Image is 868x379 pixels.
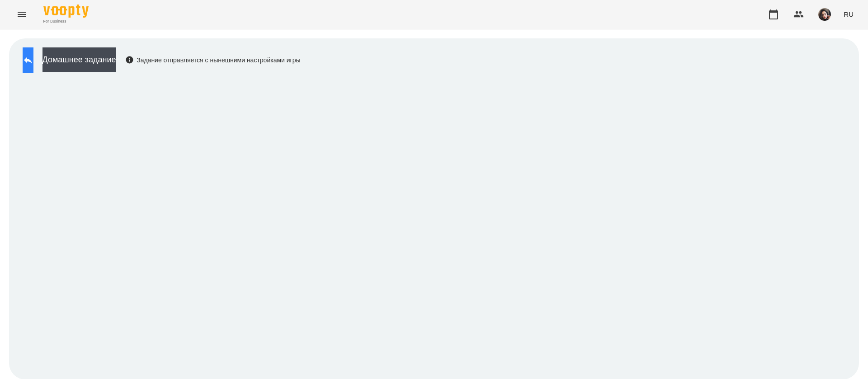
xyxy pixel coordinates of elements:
[43,5,89,18] img: Voopty Logo
[125,56,301,65] div: Задание отправляется с нынешними настройками игры
[42,47,116,72] button: Домашнее задание
[840,6,857,23] button: RU
[11,4,33,25] button: Menu
[844,9,854,19] span: RU
[43,19,89,24] span: For Business
[818,8,831,21] img: 415cf204168fa55e927162f296ff3726.jpg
